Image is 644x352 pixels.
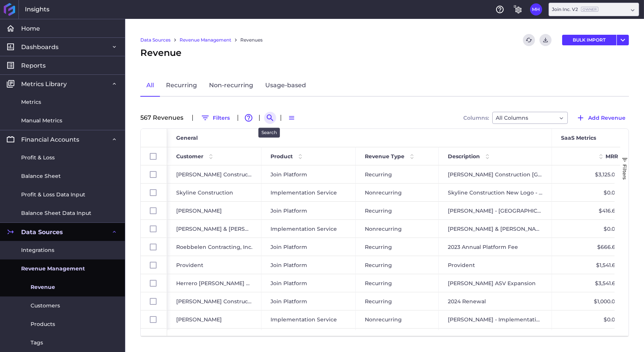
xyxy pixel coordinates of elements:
div: 567 Revenue s [140,115,188,121]
span: Tags [31,339,43,347]
div: Recurring [356,256,439,274]
div: Nonrecurring [356,184,439,201]
span: Financial Accounts [21,136,79,144]
div: Join Inc. V2 [552,6,598,13]
a: Revenue Management [180,37,231,43]
div: Recurring [356,329,439,346]
button: BULK IMPORT [562,35,616,45]
div: [PERSON_NAME] ASV Expansion [439,274,552,292]
button: User Menu [530,3,542,15]
span: Reports [21,62,46,69]
span: MRR [606,153,618,160]
span: SaaS Metrics [561,134,596,141]
div: Press SPACE to select this row. [141,165,167,184]
div: Nonrecurring [356,220,439,238]
span: Implementation Service [271,311,337,328]
div: Provident [439,256,552,274]
div: [PERSON_NAME] - [GEOGRAPHIC_DATA][PERSON_NAME] [439,202,552,219]
div: Dropdown select [492,112,568,124]
span: Provident [176,256,203,274]
a: Revenues [240,37,263,43]
a: Data Sources [140,37,171,43]
span: Revenue [31,283,55,291]
div: Dropdown select [549,3,639,16]
span: Revenue [140,46,181,60]
div: $1,000.00 [552,292,627,310]
span: Metrics Library [21,80,67,88]
span: Join Platform [271,202,307,219]
span: [PERSON_NAME] & [PERSON_NAME] [176,220,252,238]
span: [PERSON_NAME] Construction [176,166,252,183]
span: Herrero [PERSON_NAME] Webcor, JV [176,275,252,292]
span: Products [31,320,55,328]
div: $0.00 [552,310,627,328]
div: $416.67 [552,202,627,219]
span: Join Platform [271,166,307,183]
span: Product [271,153,293,160]
button: Search by [264,112,276,124]
div: $3,125.00 [552,165,627,183]
span: Integrations [21,246,54,254]
span: Filters [622,164,628,180]
div: Recurring [356,165,439,183]
div: $666.67 [552,238,627,256]
button: General Settings [512,3,524,15]
div: Recurring [356,274,439,292]
div: $1,041.67 [552,329,627,346]
div: Press SPACE to select this row. [141,292,167,310]
span: Join Platform [271,256,307,274]
button: Add Revenue [573,112,629,124]
div: $0.00 [552,184,627,201]
span: General [176,134,198,141]
span: Columns: [463,115,489,120]
span: Data Sources [21,228,63,236]
div: CDHS Neuro Psych [439,329,552,346]
button: User Menu [617,35,629,45]
div: Press SPACE to select this row. [141,256,167,274]
div: Nonrecurring [356,310,439,328]
span: [PERSON_NAME] [176,329,222,346]
span: Join Platform [271,329,307,346]
div: Press SPACE to select this row. [141,329,167,347]
a: Recurring [160,75,203,97]
span: Dashboards [21,43,58,51]
span: Customers [31,302,60,310]
span: [PERSON_NAME] [176,202,222,219]
button: Refresh [523,34,535,46]
span: Profit & Loss [21,154,55,162]
div: [PERSON_NAME] - Implementation [439,310,552,328]
span: Implementation Service [271,184,337,201]
div: Press SPACE to select this row. [141,184,167,202]
span: Manual Metrics [21,117,62,125]
span: Revenue Management [21,265,85,273]
span: Home [21,25,40,32]
div: Press SPACE to select this row. [141,202,167,220]
div: $1,541.67 [552,256,627,274]
span: Roebbelen Contracting, Inc. [176,238,252,256]
span: [PERSON_NAME] [176,311,222,328]
button: Filters [197,112,233,124]
div: Press SPACE to select this row. [141,238,167,256]
a: All [140,75,160,97]
div: Skyline Construction New Logo - Implementation Fee [439,184,552,201]
span: Join Platform [271,293,307,310]
span: Balance Sheet [21,172,61,180]
span: Metrics [21,98,41,106]
span: Balance Sheet Data Input [21,209,91,217]
div: 2023 Annual Platform Fee [439,238,552,256]
div: 2024 Renewal [439,292,552,310]
div: $3,541.67 [552,274,627,292]
span: [PERSON_NAME] Construction [176,293,252,310]
span: Revenue Type [365,153,404,160]
a: Usage-based [259,75,312,97]
div: Recurring [356,202,439,219]
span: Join Platform [271,275,307,292]
button: Download [539,34,552,46]
span: Implementation Service [271,220,337,238]
ins: Owner [581,7,598,12]
div: [PERSON_NAME] Construction [GEOGRAPHIC_DATA] - [DATE] [439,165,552,183]
div: [PERSON_NAME] & [PERSON_NAME] Implementation [439,220,552,238]
div: Recurring [356,292,439,310]
a: Non-recurring [203,75,259,97]
span: Join Platform [271,238,307,256]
